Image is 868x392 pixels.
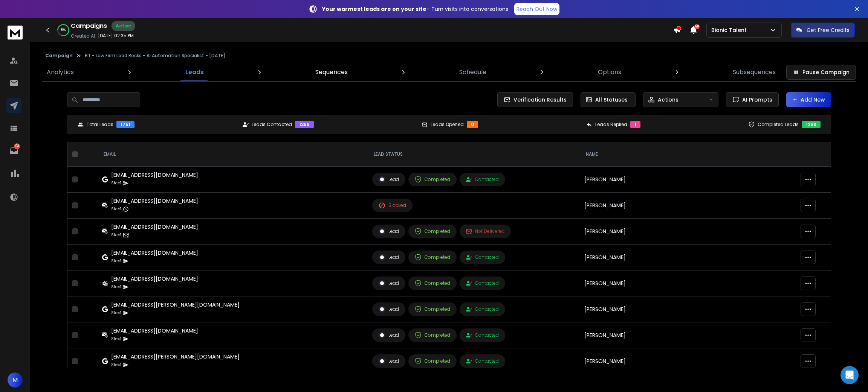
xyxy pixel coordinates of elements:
[111,301,240,308] div: [EMAIL_ADDRESS][PERSON_NAME][DOMAIN_NAME]
[322,5,426,13] strong: Your warmest leads are on your site
[14,143,20,149] p: 103
[415,306,450,313] div: Completed
[415,332,450,339] div: Completed
[98,33,134,39] p: [DATE] 02:35 PM
[580,270,796,296] td: [PERSON_NAME]
[807,26,850,34] p: Get Free Credits
[466,358,499,364] div: Contacted
[598,68,621,77] p: Options
[658,96,679,103] p: Actions
[85,53,225,59] p: BT - Law Firm Lead Rocks - AI Automation Specialist - [DATE]
[467,121,478,128] div: 0
[514,3,559,15] a: Reach Out Now
[111,275,198,283] div: [EMAIL_ADDRESS][DOMAIN_NAME]
[379,202,406,209] div: Blocked
[111,335,121,343] p: Step 1
[694,24,700,29] span: 50
[497,92,573,107] button: Verification Results
[8,26,23,40] img: logo
[630,121,640,128] div: 1
[415,358,450,365] div: Completed
[98,142,368,167] th: EMAIL
[580,167,796,193] td: [PERSON_NAME]
[791,23,855,38] button: Get Free Credits
[840,366,859,384] div: Open Intercom Messenger
[580,193,796,219] td: [PERSON_NAME]
[466,306,499,312] div: Contacted
[111,249,198,257] div: [EMAIL_ADDRESS][DOMAIN_NAME]
[758,122,799,128] p: Completed Leads
[111,283,121,291] p: Step 1
[431,122,464,128] p: Leads Opened
[726,92,779,107] button: AI Prompts
[711,26,750,34] p: Bionic Talent
[786,92,831,107] button: Add New
[517,5,557,13] p: Reach Out Now
[593,63,626,81] a: Options
[595,96,628,103] p: All Statuses
[61,28,66,32] p: 80 %
[87,122,113,128] p: Total Leads
[379,332,399,339] div: Lead
[595,122,627,128] p: Leads Replied
[466,254,499,260] div: Contacted
[45,53,73,59] button: Campaign
[379,280,399,287] div: Lead
[415,254,450,261] div: Completed
[181,63,208,81] a: Leads
[111,179,121,187] p: Step 1
[111,361,121,369] p: Step 1
[415,280,450,287] div: Completed
[802,121,821,128] div: 1269
[322,5,508,13] p: – Turn visits into conversations
[311,63,352,81] a: Sequences
[315,68,348,77] p: Sequences
[71,33,96,39] p: Created At:
[580,219,796,245] td: [PERSON_NAME]
[733,68,776,77] p: Subsequences
[459,68,486,77] p: Schedule
[739,96,772,103] span: AI Prompts
[379,306,399,313] div: Lead
[368,142,580,167] th: LEAD STATUS
[185,68,204,77] p: Leads
[111,309,121,317] p: Step 1
[379,358,399,365] div: Lead
[111,223,198,231] div: [EMAIL_ADDRESS][DOMAIN_NAME]
[455,63,491,81] a: Schedule
[466,280,499,286] div: Contacted
[379,254,399,261] div: Lead
[580,142,796,167] th: NAME
[379,228,399,235] div: Lead
[415,176,450,183] div: Completed
[580,348,796,374] td: [PERSON_NAME]
[466,228,504,234] div: Not Delivered
[42,63,78,81] a: Analytics
[111,327,198,334] div: [EMAIL_ADDRESS][DOMAIN_NAME]
[580,322,796,348] td: [PERSON_NAME]
[116,121,134,128] div: 1751
[580,296,796,322] td: [PERSON_NAME]
[112,21,135,31] div: Active
[466,176,499,182] div: Contacted
[111,205,121,213] p: Step 1
[379,176,399,183] div: Lead
[6,143,21,158] a: 103
[510,96,567,103] span: Verification Results
[580,245,796,270] td: [PERSON_NAME]
[8,372,23,387] button: M
[295,121,314,128] div: 1269
[111,171,198,179] div: [EMAIL_ADDRESS][DOMAIN_NAME]
[71,21,107,30] h1: Campaigns
[47,68,74,77] p: Analytics
[786,65,856,80] button: Pause Campaign
[111,353,240,360] div: [EMAIL_ADDRESS][PERSON_NAME][DOMAIN_NAME]
[728,63,780,81] a: Subsequences
[466,332,499,338] div: Contacted
[415,228,450,235] div: Completed
[111,197,198,205] div: [EMAIL_ADDRESS][DOMAIN_NAME]
[252,122,292,128] p: Leads Contacted
[111,257,121,265] p: Step 1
